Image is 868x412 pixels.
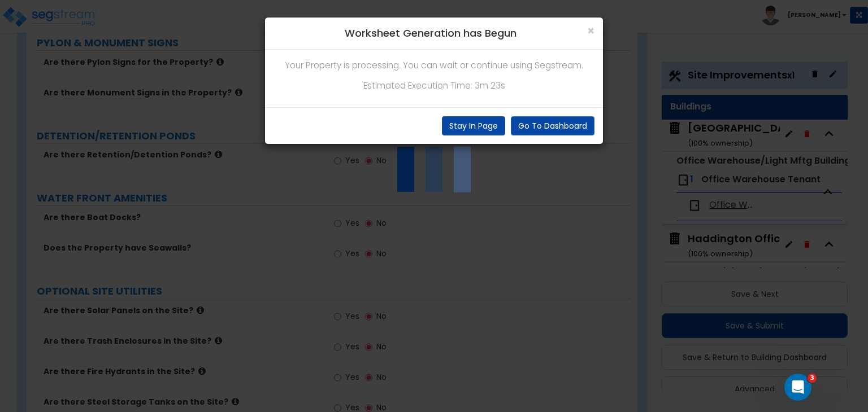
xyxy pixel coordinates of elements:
[784,374,811,401] iframe: Intercom live chat
[587,25,594,37] button: Close
[274,78,594,93] p: Estimated Execution Time: 3m 23s
[808,374,817,383] span: 3
[587,23,594,39] span: ×
[274,26,594,41] h4: Worksheet Generation has Begun
[511,116,594,135] button: Go To Dashboard
[274,58,594,73] p: Your Property is processing. You can wait or continue using Segstream.
[442,116,505,135] button: Stay In Page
